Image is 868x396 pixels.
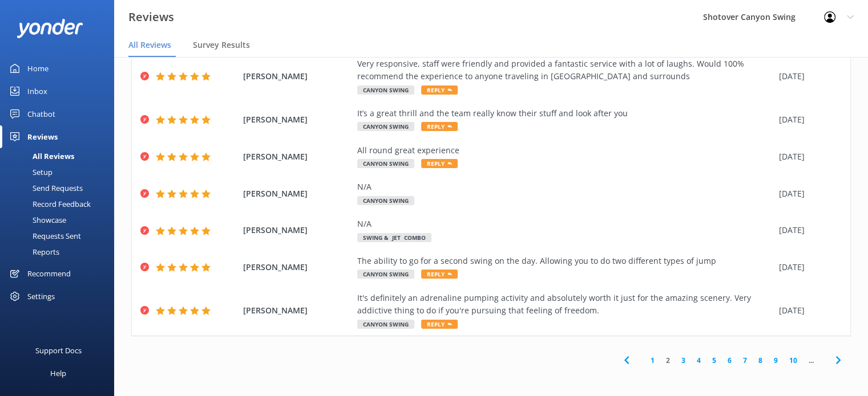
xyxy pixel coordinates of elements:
[27,57,49,80] div: Home
[753,355,768,366] a: 8
[357,122,414,131] span: Canyon Swing
[421,320,458,329] span: Reply
[7,244,114,260] a: Reports
[243,304,352,317] span: [PERSON_NAME]
[779,113,836,126] div: [DATE]
[779,70,836,83] div: [DATE]
[357,292,773,317] div: It's definitely an adrenaline pumping activity and absolutely worth it just for the amazing scene...
[421,122,458,131] span: Reply
[7,164,114,180] a: Setup
[357,85,414,95] span: Canyon Swing
[7,148,114,164] a: All Reviews
[128,8,174,26] h3: Reviews
[676,355,691,366] a: 3
[243,261,352,273] span: [PERSON_NAME]
[784,355,803,366] a: 10
[357,255,773,267] div: The ability to go for a second swing on the day. Allowing you to do two different types of jump
[779,304,836,317] div: [DATE]
[7,228,81,244] div: Requests Sent
[128,39,171,51] span: All Reviews
[193,39,250,51] span: Survey Results
[645,355,660,366] a: 1
[421,270,458,279] span: Reply
[421,85,458,95] span: Reply
[27,103,55,125] div: Chatbot
[7,180,83,196] div: Send Requests
[357,159,414,168] span: Canyon Swing
[17,19,83,38] img: yonder-white-logo.png
[357,181,773,193] div: N/A
[357,196,414,205] span: Canyon Swing
[35,339,82,362] div: Support Docs
[691,355,706,366] a: 4
[7,196,114,212] a: Record Feedback
[27,262,71,285] div: Recommend
[7,244,59,260] div: Reports
[27,125,58,148] div: Reviews
[779,150,836,163] div: [DATE]
[7,212,114,228] a: Showcase
[768,355,784,366] a: 9
[357,58,773,83] div: Very responsive, staff were friendly and provided a fantastic service with a lot of laughs. Would...
[7,164,53,180] div: Setup
[706,355,722,366] a: 5
[243,224,352,236] span: [PERSON_NAME]
[27,285,55,308] div: Settings
[722,355,737,366] a: 6
[243,113,352,126] span: [PERSON_NAME]
[357,107,773,120] div: It’s a great thrill and the team really know their stuff and look after you
[357,233,431,242] span: Swing & Jet Combo
[737,355,753,366] a: 7
[421,159,458,168] span: Reply
[660,355,676,366] a: 2
[7,196,91,212] div: Record Feedback
[357,270,414,279] span: Canyon Swing
[779,187,836,200] div: [DATE]
[243,70,352,83] span: [PERSON_NAME]
[803,355,819,366] span: ...
[7,148,74,164] div: All Reviews
[50,362,66,385] div: Help
[243,187,352,200] span: [PERSON_NAME]
[357,144,773,157] div: All round great experience
[7,212,66,228] div: Showcase
[7,180,114,196] a: Send Requests
[7,228,114,244] a: Requests Sent
[357,320,414,329] span: Canyon Swing
[357,218,773,230] div: N/A
[243,150,352,163] span: [PERSON_NAME]
[779,261,836,273] div: [DATE]
[27,80,47,103] div: Inbox
[779,224,836,236] div: [DATE]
